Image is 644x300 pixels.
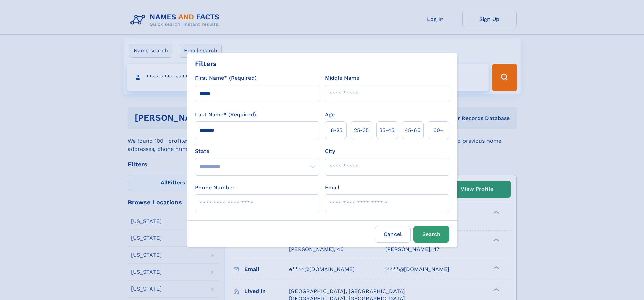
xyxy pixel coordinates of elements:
[375,226,411,243] label: Cancel
[325,74,359,82] label: Middle Name
[433,126,444,134] span: 60+
[325,147,335,155] label: City
[195,111,256,119] label: Last Name* (Required)
[195,59,217,69] div: Filters
[195,147,319,155] label: State
[405,126,421,134] span: 45‑60
[329,126,342,134] span: 18‑25
[195,184,235,192] label: Phone Number
[413,226,449,243] button: Search
[379,126,395,134] span: 35‑45
[354,126,369,134] span: 25‑35
[325,111,335,119] label: Age
[195,74,257,82] label: First Name* (Required)
[325,184,339,192] label: Email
